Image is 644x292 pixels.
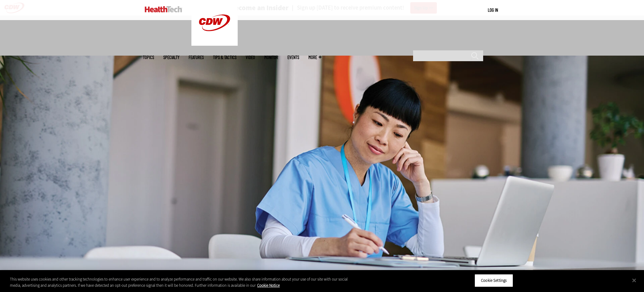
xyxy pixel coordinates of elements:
a: Log in [488,7,498,13]
button: Cookie Settings [475,274,513,287]
div: This website uses cookies and other tracking technologies to enhance user experience and to analy... [10,276,354,288]
span: Specialty [163,55,179,60]
a: Events [287,55,299,60]
img: Home [145,6,182,12]
a: More information about your privacy [257,283,280,288]
a: Features [189,55,204,60]
a: Video [246,55,255,60]
div: User menu [488,7,498,13]
a: MonITor [264,55,278,60]
span: Topics [143,55,154,60]
span: More [308,55,321,60]
button: Close [627,273,641,287]
a: CDW [191,41,238,47]
a: Tips & Tactics [213,55,236,60]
